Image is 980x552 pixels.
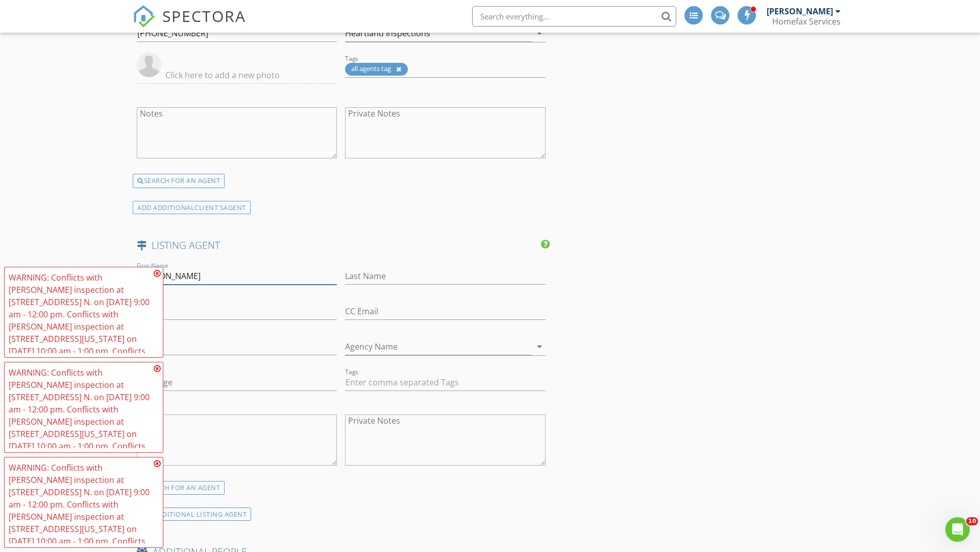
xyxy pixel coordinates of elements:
textarea: Notes [137,107,337,158]
i: arrow_drop_down [533,340,546,353]
input: Click here to add a new photo [137,67,337,84]
div: SEARCH FOR AN AGENT [133,481,225,495]
div: Homefax Services [772,16,841,27]
div: ADD ADDITIONAL LISTING AGENT [133,508,251,521]
input: Image [137,374,337,391]
a: SPECTORA [133,14,246,35]
span: client's [194,203,224,212]
div: ADD ADDITIONAL AGENT [133,201,251,215]
img: default-user-f0147aede5fd5fa78ca7ade42f37bd4542148d508eef1c3d3ea960f66861d68b.jpg [137,53,161,77]
div: SEARCH FOR AN AGENT [133,174,225,188]
h4: LISTING AGENT [137,239,546,252]
textarea: Notes [137,415,337,466]
iframe: Intercom live chat [945,517,970,542]
i: arrow_drop_down [533,27,546,39]
img: The Best Home Inspection Software - Spectora [133,5,155,28]
span: 10 [966,517,978,525]
span: SPECTORA [162,5,246,27]
input: Search everything... [472,6,676,27]
div: [PERSON_NAME] [767,6,833,16]
div: WARNING: Conflicts with [PERSON_NAME] inspection at [STREET_ADDRESS] N. on [DATE] 9:00 am - 12:00... [9,271,151,517]
div: all agents tag [345,63,408,76]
